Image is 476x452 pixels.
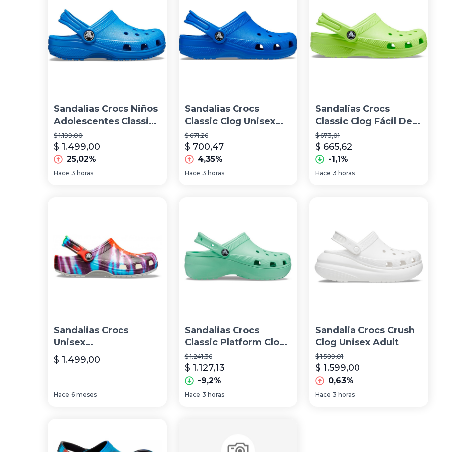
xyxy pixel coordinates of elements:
[185,103,292,128] p: Sandalias Crocs Classic Clog Unisex Niños Grandes
[179,197,298,316] img: Sandalias Crocs Classic Platform Clog Mujer
[185,361,225,375] p: $ 1.127,13
[202,391,224,399] span: 3 horas
[309,197,428,316] img: Sandalia Crocs Crush Clog Unisex Adult
[48,197,167,407] a: Sandalias Crocs Unisex Blanco Classic Tie Dye Clog 20545390hSandalias Crocs Unisex [PERSON_NAME] ...
[54,324,161,349] p: Sandalias Crocs Unisex [PERSON_NAME] Classic Tie Dye Clog 20545390h
[67,153,96,165] p: 25,02%
[179,197,298,407] a: Sandalias Crocs Classic Platform Clog MujerSandalias Crocs Classic Platform Clog Mujer$ 1.241,36$...
[315,324,422,349] p: Sandalia Crocs Crush Clog Unisex Adult
[48,197,167,316] img: Sandalias Crocs Unisex Blanco Classic Tie Dye Clog 20545390h
[315,103,422,128] p: Sandalias Crocs Classic Clog Fácil De Limpiar Unisex Niños
[198,375,221,387] p: -9,2%
[328,375,354,387] p: 0,63%
[333,169,355,177] span: 3 horas
[54,103,161,128] p: Sandalias Crocs Niños Adolescentes Classic Clog Azul
[185,391,200,399] span: Hace
[185,169,200,177] span: Hace
[54,132,161,140] p: $ 1.199,00
[198,153,223,165] p: 4,35%
[185,324,292,349] p: Sandalias Crocs Classic Platform Clog Mujer
[185,140,224,153] p: $ 700,47
[315,361,360,375] p: $ 1.599,00
[185,132,292,140] p: $ 671,26
[54,391,69,399] span: Hace
[54,140,100,153] p: $ 1.499,00
[333,391,355,399] span: 3 horas
[309,197,428,407] a: Sandalia Crocs Crush Clog Unisex AdultSandalia Crocs Crush Clog Unisex Adult$ 1.589,01$ 1.599,000...
[315,353,422,361] p: $ 1.589,01
[71,391,97,399] span: 6 meses
[315,132,422,140] p: $ 673,01
[315,140,352,153] p: $ 665,62
[328,153,348,165] p: -1,1%
[54,169,69,177] span: Hace
[54,353,100,367] p: $ 1.499,00
[71,169,93,177] span: 3 horas
[185,353,292,361] p: $ 1.241,36
[315,169,331,177] span: Hace
[202,169,224,177] span: 3 horas
[315,391,331,399] span: Hace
